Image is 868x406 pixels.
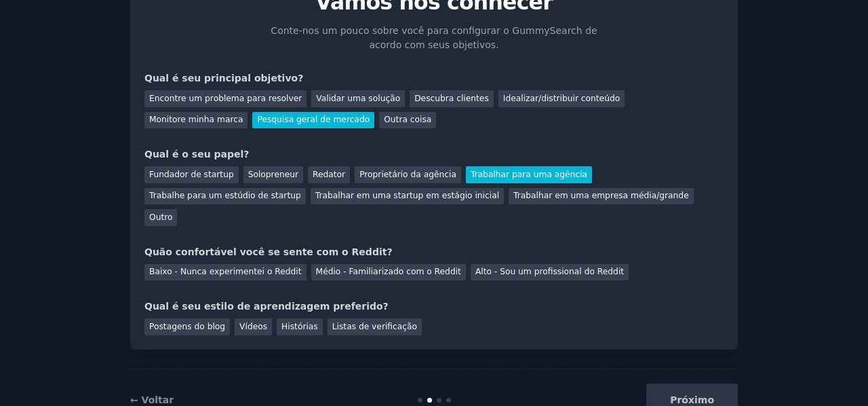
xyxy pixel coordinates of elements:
font: Qual é seu estilo de aprendizagem preferido? [144,301,389,312]
font: Idealizar/distribuir conteúdo [503,94,620,103]
font: Proprietário da agência [359,170,456,179]
font: Pesquisa geral de mercado [257,115,370,124]
font: Quão confortável você se sente com o Reddit? [144,246,393,257]
font: Baixo - Nunca experimentei o Reddit [149,267,302,276]
font: Trabalhar em uma startup em estágio inicial [315,191,499,200]
font: Outro [149,213,172,222]
font: Postagens do blog [149,322,225,331]
font: Trabalhe para um estúdio de startup [149,191,301,200]
font: Qual é o seu papel? [144,149,249,160]
font: Monitore minha marca [149,115,243,124]
font: Redator [313,170,345,179]
font: Fundador de startup [149,170,234,179]
font: Histórias [281,322,318,331]
font: Outra coisa [384,115,431,124]
font: Conte-nos um pouco sobre você para configurar o GummySearch de acordo com seus objetivos. [271,25,597,50]
font: Qual é seu principal objetivo? [144,73,303,84]
a: ← Voltar [130,394,174,405]
font: Encontre um problema para resolver [149,94,302,103]
font: Alto - Sou um profissional do Reddit [475,267,624,276]
font: Listas de verificação [332,322,417,331]
font: Solopreneur [248,170,298,179]
font: Validar uma solução [316,94,400,103]
font: Vídeos [239,322,267,331]
font: Médio - Familiarizado com o Reddit [316,267,461,276]
font: Trabalhar para uma agência [471,170,587,179]
font: Trabalhar em uma empresa média/grande [513,191,689,200]
font: Descubra clientes [414,94,489,103]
